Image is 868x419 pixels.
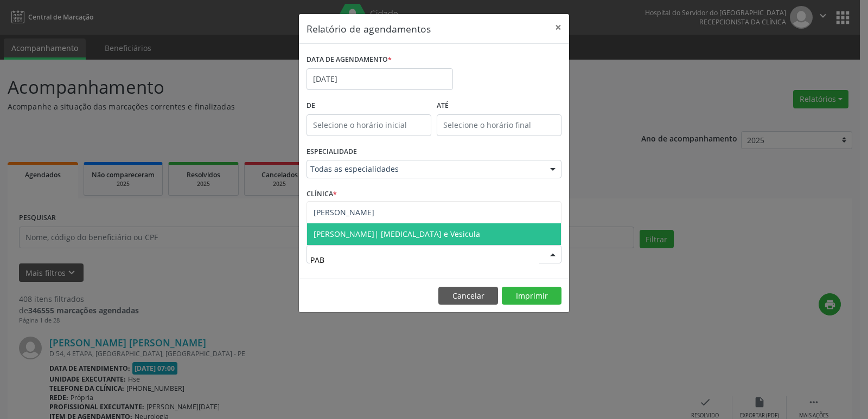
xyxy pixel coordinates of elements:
[438,287,498,305] button: Cancelar
[307,68,453,90] input: Selecione uma data ou intervalo
[307,98,431,114] label: De
[437,114,561,136] input: Selecione o horário final
[307,114,431,136] input: Selecione o horário inicial
[314,207,374,217] span: [PERSON_NAME]
[310,249,539,270] input: Selecione um profissional
[307,51,392,68] label: DATA DE AGENDAMENTO
[502,287,561,305] button: Imprimir
[307,144,357,160] label: ESPECIALIDADE
[547,14,569,41] button: Close
[310,164,539,175] span: Todas as especialidades
[307,186,337,203] label: CLÍNICA
[437,98,561,114] label: ATÉ
[314,229,480,239] span: [PERSON_NAME]| [MEDICAL_DATA] e Vesicula
[307,22,431,36] h5: Relatório de agendamentos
